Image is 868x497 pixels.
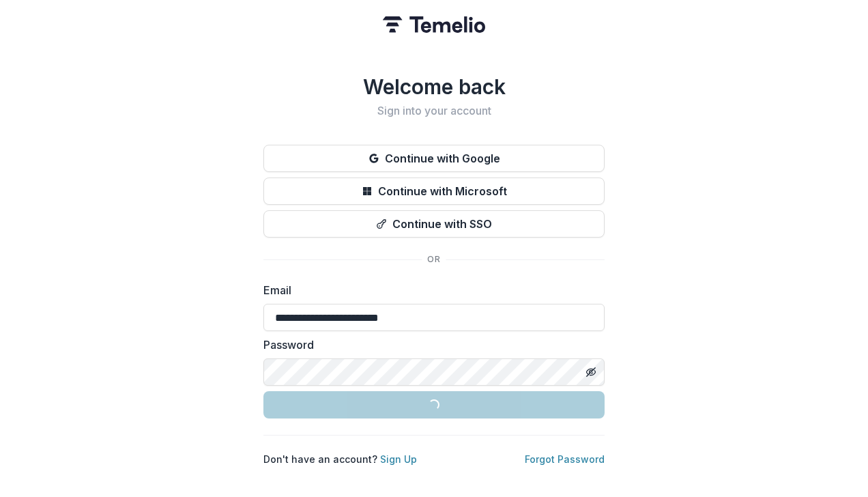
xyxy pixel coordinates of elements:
button: Toggle password visibility [580,361,602,383]
p: Don't have an account? [263,452,417,466]
button: Continue with Google [263,145,605,172]
label: Email [263,282,596,298]
h1: Welcome back [263,74,605,99]
button: Continue with SSO [263,210,605,238]
img: Temelio [383,16,485,33]
button: Continue with Microsoft [263,177,605,205]
label: Password [263,337,596,353]
a: Sign Up [380,453,417,465]
a: Forgot Password [525,453,605,465]
h2: Sign into your account [263,104,605,117]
